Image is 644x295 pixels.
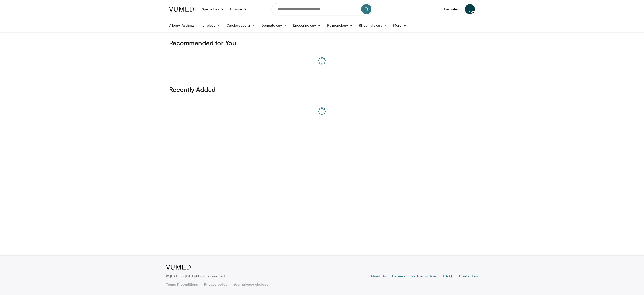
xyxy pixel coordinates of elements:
a: Pulmonology [324,20,356,30]
a: Terms & conditions [166,282,198,287]
img: VuMedi Logo [166,265,192,270]
h3: Recently Added [169,85,475,93]
a: Cardiovascular [223,20,258,30]
a: Contact us [459,274,478,280]
img: VuMedi Logo [169,7,196,12]
a: About Us [370,274,386,280]
a: J [465,4,475,14]
span: All rights reserved [195,274,225,278]
h3: Recommended for You [169,39,475,47]
p: © [DATE] – [DATE] [166,274,225,279]
a: Favorites [441,4,462,14]
a: Specialties [199,4,227,14]
a: More [390,20,410,30]
a: Careers [392,274,405,280]
a: Partner with us [411,274,437,280]
a: Your privacy choices [233,282,268,287]
a: Privacy policy [204,282,227,287]
a: Browse [227,4,250,14]
a: Rheumatology [356,20,390,30]
a: F.A.Q. [443,274,453,280]
a: Dermatology [258,20,290,30]
a: Allergy, Asthma, Immunology [166,20,223,30]
a: Endocrinology [290,20,324,30]
input: Search topics, interventions [272,3,372,15]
